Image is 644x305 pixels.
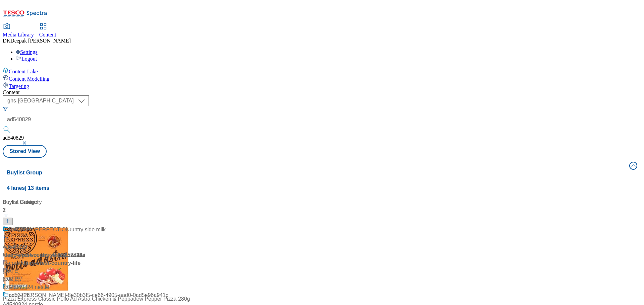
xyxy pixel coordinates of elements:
div: BUTTERY PERFECTION [9,226,70,234]
input: Search [3,113,641,126]
div: copy-[PERSON_NAME]-8e30b3f5-ce66-4905-aad0-0ad5e96a941c [9,291,168,299]
div: Ad540824 nestle [9,283,49,291]
a: Content [39,24,56,38]
span: ad540829 [3,135,24,141]
svg: Search Filters [3,106,8,111]
a: Logout [16,56,37,62]
div: Ad540829 [3,243,27,251]
button: Buylist Group4 lanes| 13 items [3,158,641,196]
div: Buylist Group [3,198,87,206]
a: Settings [16,49,38,55]
a: Targeting [3,82,641,89]
span: Deepak [PERSON_NAME] [10,38,71,44]
a: Media Library [3,24,34,38]
span: Targeting [9,83,29,89]
div: [DATE] [3,267,87,275]
span: / dairy-crest-country-life-25tw28 [3,252,82,258]
h4: Buylist Group [7,169,625,177]
button: Stored View [3,145,47,158]
span: Content Lake [9,69,38,74]
div: 6:02 PM [3,275,87,283]
a: Content Lake [3,67,641,75]
span: 4 lanes | 13 items [7,185,49,191]
div: 2 [3,206,87,214]
a: Content Modelling [3,75,641,82]
div: Content [3,89,641,95]
span: Content [39,32,56,37]
span: DK [3,38,10,44]
span: Content Modelling [9,76,49,82]
span: Media Library [3,32,34,37]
